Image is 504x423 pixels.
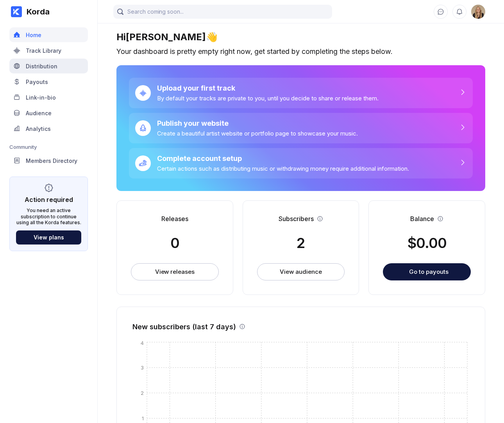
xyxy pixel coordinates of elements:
button: Go to payouts [383,263,471,280]
div: Analytics [26,125,51,132]
div: Home [26,32,41,38]
input: Search coming soon... [113,5,332,19]
div: View releases [155,268,195,276]
div: Korda [22,7,50,16]
a: Upload your first trackBy default your tracks are private to you, until you decide to share or re... [129,78,473,108]
a: Audience [9,105,88,121]
a: Home [9,27,88,43]
a: Analytics [9,121,88,137]
div: $ 0.00 [407,234,447,252]
tspan: 1 [142,415,144,421]
div: Create a beautiful artist website or portfolio page to showcase your music. [157,130,358,137]
a: Publish your websiteCreate a beautiful artist website or portfolio page to showcase your music. [129,113,473,143]
div: Hi [PERSON_NAME] 👋 [116,31,485,43]
div: By default your tracks are private to you, until you decide to share or release them. [157,95,379,102]
a: Complete account setupCertain actions such as distributing music or withdrawing money require add... [129,148,473,178]
tspan: 2 [141,389,144,396]
div: Alina Verbenchuk [471,5,485,19]
div: Link-in-bio [26,94,56,101]
div: Complete account setup [157,154,409,162]
div: Community [9,144,88,150]
div: Action required [25,196,73,203]
div: Go to payouts [409,268,449,275]
div: Publish your website [157,119,358,127]
div: Members Directory [26,157,77,164]
div: Subscribers [279,215,314,223]
div: You need an active subscription to continue using all the Korda features. [16,207,81,226]
a: Track Library [9,43,88,59]
div: Audience [26,110,52,116]
div: 0 [170,234,179,252]
button: View audience [257,263,345,280]
tspan: 3 [141,364,144,370]
div: Balance [410,215,434,223]
div: Releases [161,215,188,223]
div: View plans [34,234,64,241]
button: View releases [131,263,219,280]
tspan: 4 [141,340,144,346]
div: Certain actions such as distributing music or withdrawing money require additional information. [157,165,409,172]
div: 2 [297,234,305,252]
div: New subscribers (last 7 days) [132,323,236,331]
div: Payouts [26,79,48,85]
div: Track Library [26,47,61,54]
button: View plans [16,230,81,245]
img: 160x160 [471,5,485,19]
a: Members Directory [9,153,88,169]
div: Distribution [26,63,57,70]
div: Upload your first track [157,84,379,92]
div: Your dashboard is pretty empty right now, get started by completing the steps below. [116,47,485,56]
div: View audience [280,268,322,276]
a: Distribution [9,59,88,74]
a: Payouts [9,74,88,90]
a: Link-in-bio [9,90,88,105]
